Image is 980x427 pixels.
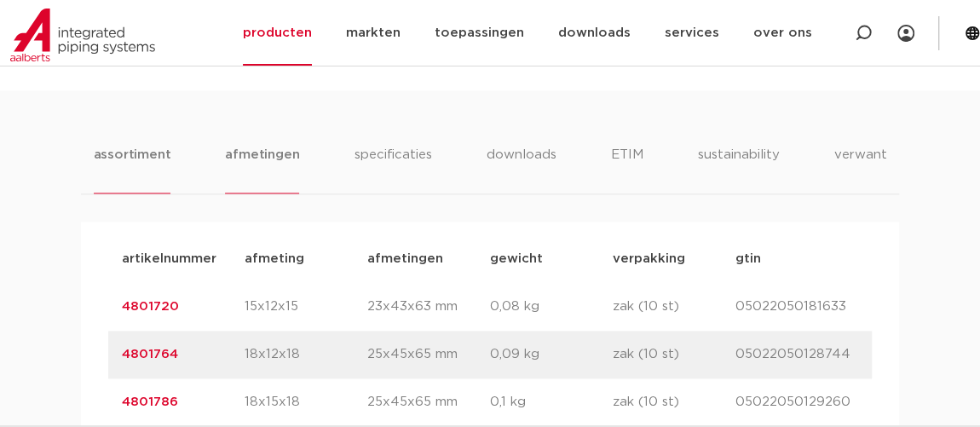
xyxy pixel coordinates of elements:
p: gewicht [490,249,613,269]
li: specificaties [354,145,431,193]
li: sustainability [697,145,779,193]
p: zak (10 st) [613,297,735,317]
p: 0,08 kg [490,297,613,317]
p: zak (10 st) [613,344,735,365]
li: afmetingen [225,145,299,193]
p: 15x12x15 [245,297,367,317]
p: 0,09 kg [490,344,613,365]
p: afmeting [245,249,367,269]
p: afmetingen [367,249,490,269]
a: 4801786 [122,395,178,408]
li: assortiment [94,145,171,193]
p: 25x45x65 mm [367,344,490,365]
p: 0,1 kg [490,392,613,413]
p: 05022050128744 [735,344,858,365]
p: 05022050181633 [735,297,858,317]
p: 05022050129260 [735,392,858,413]
p: artikelnummer [122,249,245,269]
a: 4801764 [122,348,178,361]
p: 18x15x18 [245,392,367,413]
p: gtin [735,249,858,269]
p: verpakking [613,249,735,269]
li: downloads [486,145,556,193]
li: verwant [833,145,886,193]
p: 23x43x63 mm [367,297,490,317]
li: ETIM [610,145,643,193]
a: 4801720 [122,300,179,313]
p: zak (10 st) [613,392,735,413]
p: 18x12x18 [245,344,367,365]
p: 25x45x65 mm [367,392,490,413]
